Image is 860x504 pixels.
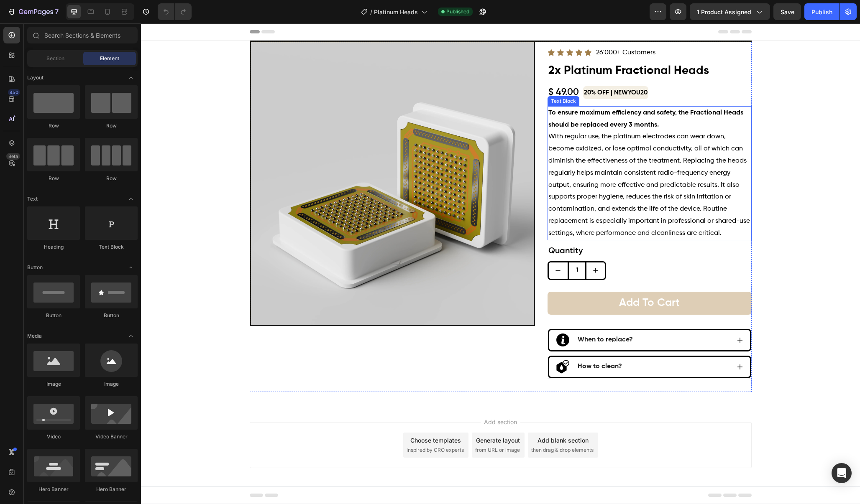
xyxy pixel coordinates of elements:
[455,23,514,36] p: 26'000+ Customers
[407,86,602,105] strong: To ensure maximum efficiency and safety, the Fractional Heads should be replaced every 3 months.
[124,192,138,206] span: Toggle open
[407,110,609,213] span: With regular use, the platinum electrodes can wear down, become oxidized, or lose optimal conduct...
[124,329,138,343] span: Toggle open
[27,175,80,182] div: Row
[335,412,379,421] div: Generate layout
[407,62,439,76] div: $ 49.00
[141,23,860,504] iframe: Design area
[374,8,418,16] span: Platinum Heads
[773,3,801,20] button: Save
[27,27,138,43] input: Search Sections & Elements
[85,486,138,493] div: Hero Banner
[334,423,379,430] span: from URL or image
[27,332,42,340] span: Media
[804,3,840,20] button: Publish
[27,433,80,440] div: Video
[55,7,59,17] p: 7
[158,3,192,20] div: Undo/Redo
[446,8,469,15] span: Published
[100,55,119,62] span: Element
[27,195,38,203] span: Text
[27,74,44,81] span: Layout
[443,64,507,75] p: 20% OFF | NEWYOU20
[6,153,20,160] div: Beta
[27,312,80,319] div: Button
[407,224,442,232] span: Quantity
[266,423,323,430] span: inspired by CRO experts
[437,312,492,321] p: When to replace?
[27,380,80,388] div: Image
[437,339,481,348] p: How to clean?
[397,412,448,421] div: Add blank section
[124,71,138,84] span: Toggle open
[269,412,320,421] div: Choose templates
[370,8,372,16] span: /
[85,243,138,251] div: Text Block
[340,394,379,403] span: Add section
[832,463,852,483] div: Open Intercom Messenger
[85,380,138,388] div: Image
[427,239,445,255] input: quantity
[85,122,138,130] div: Row
[690,3,770,20] button: 1 product assigned
[27,264,43,271] span: Button
[811,8,832,16] div: Publish
[478,270,539,290] div: Add To Cart
[3,3,62,20] button: 7
[408,239,427,255] button: decrement
[445,239,464,255] button: increment
[85,175,138,182] div: Row
[27,243,80,251] div: Heading
[8,89,20,96] div: 450
[85,433,138,440] div: Video Banner
[85,312,138,319] div: Button
[781,8,794,15] span: Save
[407,268,611,291] button: Add To Cart
[27,122,80,130] div: Row
[27,486,80,493] div: Hero Banner
[124,261,138,274] span: Toggle open
[390,423,453,430] span: then drag & drop elements
[697,8,751,16] span: 1 product assigned
[408,74,437,81] div: Text Block
[46,55,64,62] span: Section
[407,39,611,56] h1: 2x Platinum Fractional Heads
